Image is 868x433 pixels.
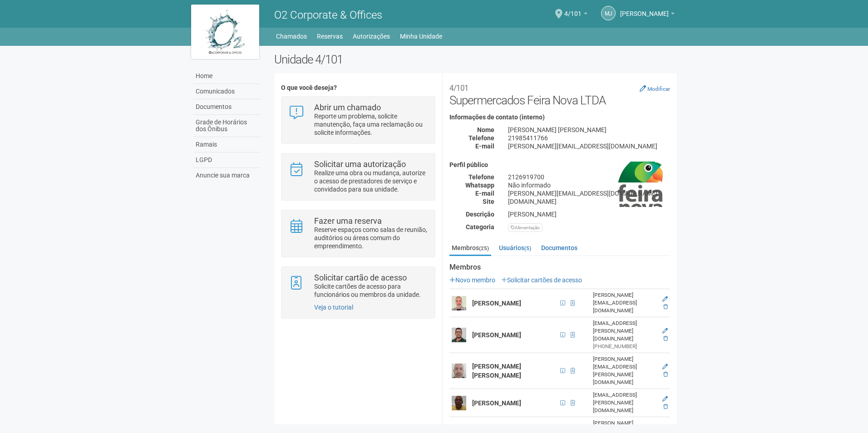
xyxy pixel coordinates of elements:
strong: Whatsapp [465,182,494,189]
a: Membros(25) [449,241,491,256]
span: Marcelle Junqueiro [620,1,669,17]
strong: E-mail [475,190,494,197]
div: [PHONE_NUMBER] [593,343,657,350]
a: Home [193,69,261,84]
span: O2 Corporate & Offices [274,9,382,21]
div: [PERSON_NAME] [501,210,677,218]
img: user.png [452,296,466,310]
small: (5) [524,245,531,251]
strong: [PERSON_NAME] [472,300,521,307]
div: [PERSON_NAME][EMAIL_ADDRESS][DOMAIN_NAME] [593,291,657,315]
a: Reservas [317,30,343,43]
strong: Telefone [469,134,494,142]
div: 21985411766 [501,134,677,142]
p: Reserve espaços como salas de reunião, auditórios ou áreas comum do empreendimento. [314,226,428,250]
img: user.png [452,396,466,410]
small: 4/101 [449,84,469,93]
strong: Fazer uma reserva [314,216,382,226]
p: Realize uma obra ou mudança, autorize o acesso de prestadores de serviço e convidados para sua un... [314,169,428,193]
strong: Solicitar cartão de acesso [314,273,407,282]
div: Alimentação [508,223,542,232]
a: Editar membro [662,364,668,370]
div: [PERSON_NAME][EMAIL_ADDRESS][DOMAIN_NAME] [501,189,677,197]
small: Modificar [647,86,670,92]
a: 4/101 [564,11,587,19]
h4: Informações de contato (interno) [449,114,670,121]
h2: Supermercados Feira Nova LTDA [449,80,670,107]
a: Grade de Horários dos Ônibus [193,115,261,137]
a: Solicitar cartões de acesso [501,276,582,284]
a: Chamados [276,30,307,43]
a: [PERSON_NAME] [620,11,675,19]
strong: Site [483,198,494,205]
div: [EMAIL_ADDRESS][PERSON_NAME][DOMAIN_NAME] [593,391,657,414]
strong: Abrir um chamado [314,103,381,112]
a: Usuários(5) [497,241,533,255]
h4: O que você deseja? [281,84,435,91]
strong: [PERSON_NAME] [472,331,521,339]
strong: Solicitar uma autorização [314,159,406,169]
strong: E-mail [475,143,494,150]
div: Não informado [501,181,677,189]
a: Novo membro [449,276,495,284]
a: Editar membro [662,296,668,302]
a: Excluir membro [663,371,668,378]
div: [PERSON_NAME][EMAIL_ADDRESS][DOMAIN_NAME] [501,142,677,150]
a: Comunicados [193,84,261,99]
a: Excluir membro [663,335,668,342]
p: Reporte um problema, solicite manutenção, faça uma reclamação ou solicite informações. [314,112,428,137]
a: Abrir um chamado Reporte um problema, solicite manutenção, faça uma reclamação ou solicite inform... [288,103,428,137]
strong: [PERSON_NAME] [472,399,521,407]
div: [PERSON_NAME][EMAIL_ADDRESS][PERSON_NAME][DOMAIN_NAME] [593,355,657,386]
h2: Unidade 4/101 [274,53,677,66]
a: Modificar [640,85,670,92]
strong: Telefone [469,173,494,181]
a: Excluir membro [663,403,668,410]
a: Anuncie sua marca [193,168,261,183]
strong: Nome [477,126,494,133]
a: Documentos [539,241,580,255]
h4: Perfil público [449,162,670,168]
a: Autorizações [353,30,390,43]
a: Documentos [193,99,261,115]
img: user.png [452,364,466,378]
small: (25) [479,245,489,251]
a: Minha Unidade [400,30,442,43]
a: MJ [601,6,616,20]
a: Ramais [193,137,261,153]
a: Veja o tutorial [314,304,353,311]
img: user.png [452,328,466,342]
a: Solicitar uma autorização Realize uma obra ou mudança, autorize o acesso de prestadores de serviç... [288,160,428,193]
div: 2126919700 [501,173,677,181]
strong: Membros [449,263,670,271]
a: Fazer uma reserva Reserve espaços como salas de reunião, auditórios ou áreas comum do empreendime... [288,217,428,250]
div: [PERSON_NAME] [PERSON_NAME] [501,126,677,134]
img: logo.jpg [191,5,259,59]
a: Solicitar cartão de acesso Solicite cartões de acesso para funcionários ou membros da unidade. [288,274,428,299]
a: Excluir membro [663,304,668,310]
strong: Descrição [466,211,494,218]
strong: Categoria [466,223,494,231]
strong: [PERSON_NAME] [PERSON_NAME] [472,363,521,379]
div: [DOMAIN_NAME] [501,197,677,206]
a: LGPD [193,153,261,168]
div: [EMAIL_ADDRESS][PERSON_NAME][DOMAIN_NAME] [593,320,657,343]
span: 4/101 [564,1,582,17]
a: Editar membro [662,328,668,334]
p: Solicite cartões de acesso para funcionários ou membros da unidade. [314,282,428,299]
img: business.png [618,162,663,207]
a: Editar membro [662,396,668,402]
